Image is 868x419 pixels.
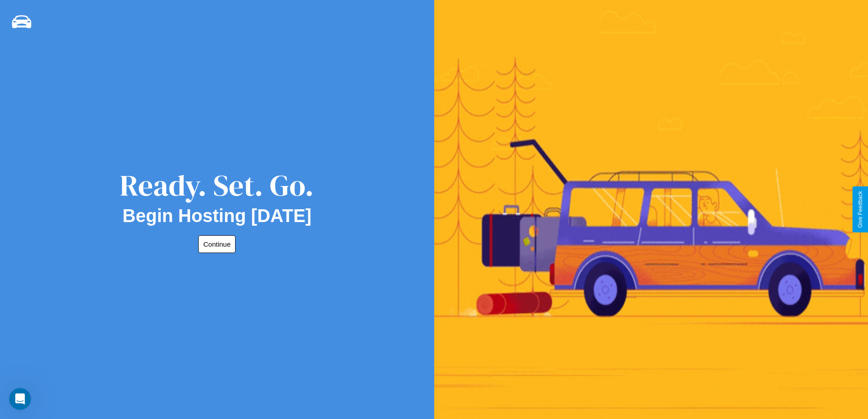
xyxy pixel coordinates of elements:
button: Continue [198,235,236,253]
div: Ready. Set. Go. [120,165,314,206]
h2: Begin Hosting [DATE] [123,206,312,226]
div: Give Feedback [857,191,863,228]
iframe: Intercom live chat [9,388,31,410]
